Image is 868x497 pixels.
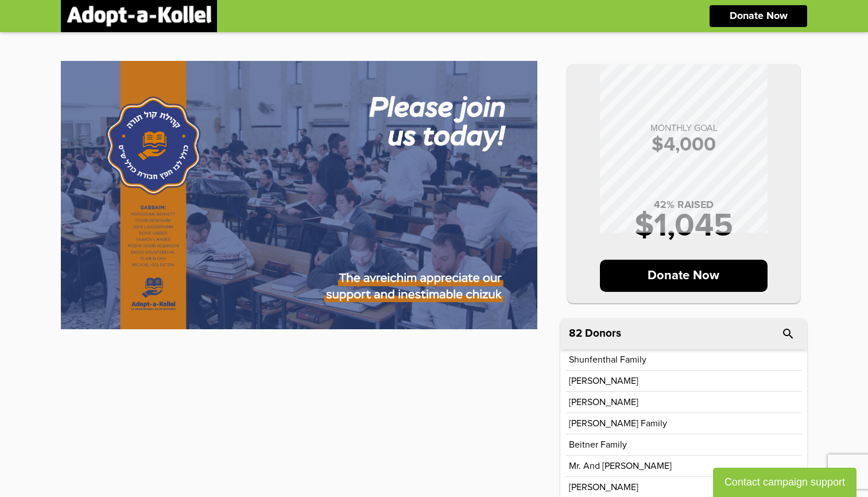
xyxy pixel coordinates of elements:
p: Donate Now [730,11,788,21]
p: Shunfenthal Family [569,355,646,364]
p: MONTHLY GOAL [579,124,789,133]
p: Donate Now [600,260,768,292]
p: [PERSON_NAME] Family [569,419,667,428]
p: Donors [585,328,621,339]
img: wIXMKzDbdW.sHfyl5CMYm.jpg [61,61,537,329]
p: Beitner Family [569,440,627,449]
p: [PERSON_NAME] [569,398,638,407]
i: search [781,327,795,341]
p: [PERSON_NAME] [569,376,638,386]
p: $ [579,135,789,155]
p: Mr. and [PERSON_NAME] [569,461,672,471]
span: 82 [569,328,582,339]
button: Contact campaign support [713,468,857,497]
p: [PERSON_NAME] [569,483,638,492]
img: logonobg.png [67,6,211,26]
